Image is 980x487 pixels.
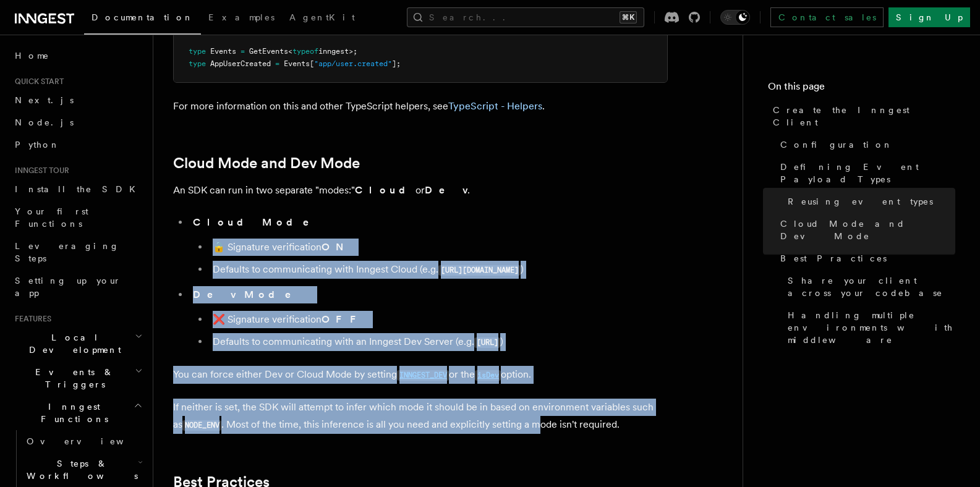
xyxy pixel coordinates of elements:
a: Share your client across your codebase [783,269,955,304]
code: [URL][DOMAIN_NAME] [438,265,521,276]
span: Local Development [10,331,135,356]
span: Inngest Functions [10,400,134,425]
span: "app/user.created" [314,59,392,68]
a: AgentKit [282,4,362,33]
span: ]; [392,59,401,68]
span: = [241,47,245,56]
span: Leveraging Steps [15,241,119,263]
span: Reusing event types [788,195,933,208]
a: Next.js [10,89,145,111]
strong: Dev Mode [193,289,309,300]
a: Python [10,133,145,156]
strong: Cloud Mode [193,216,326,228]
span: Setting up your app [15,276,121,298]
a: Handling multiple environments with middleware [783,304,955,351]
span: < [288,47,292,56]
a: Defining Event Payload Types [775,156,955,190]
span: Node.js [15,117,74,127]
kbd: ⌘K [620,11,637,23]
button: Events & Triggers [10,361,145,396]
li: Defaults to communicating with an Inngest Dev Server (e.g. ) [209,333,668,351]
button: Steps & Workflows [22,452,145,487]
span: AgentKit [289,12,355,22]
code: INNGEST_DEV [397,370,449,381]
a: Cloud Mode and Dev Mode [173,155,360,172]
span: = [275,59,279,68]
p: You can force either Dev or Cloud Mode by setting or the option. [173,366,668,384]
span: inngest>; [318,47,357,56]
button: Toggle dark mode [720,10,750,25]
span: Features [10,314,51,324]
span: Quick start [10,77,64,87]
a: Leveraging Steps [10,235,145,269]
span: Create the Inngest Client [773,104,955,129]
a: Setting up your app [10,269,145,304]
a: Your first Functions [10,200,145,235]
p: If neither is set, the SDK will attempt to infer which mode it should be in based on environment ... [173,399,668,434]
p: An SDK can run in two separate "modes:" or . [173,182,668,199]
a: Cloud Mode and Dev Mode [775,213,955,247]
span: Install the SDK [15,184,143,194]
span: Inngest tour [10,166,69,176]
button: Local Development [10,326,145,361]
span: type [189,47,206,56]
a: Create the Inngest Client [768,99,955,133]
span: Best Practices [780,252,887,265]
a: Install the SDK [10,178,145,200]
code: NODE_ENV [182,420,221,431]
span: typeof [292,47,318,56]
span: Python [15,140,60,150]
span: Your first Functions [15,206,88,229]
a: Node.js [10,111,145,133]
span: Defining Event Payload Types [780,161,955,185]
a: Documentation [84,4,201,35]
strong: Dev [425,184,467,196]
a: isDev [475,368,501,380]
li: 🔒 Signature verification [209,239,668,256]
span: Overview [27,436,154,446]
span: Configuration [780,138,893,151]
span: Events [284,59,310,68]
a: Reusing event types [783,190,955,213]
span: Handling multiple environments with middleware [788,309,955,346]
a: Overview [22,430,145,452]
span: GetEvents [249,47,288,56]
strong: ON [322,241,350,253]
span: AppUserCreated [210,59,271,68]
h4: On this page [768,79,955,99]
span: Events & Triggers [10,366,135,391]
strong: OFF [322,313,364,325]
code: isDev [475,370,501,381]
button: Search...⌘K [407,7,644,27]
p: For more information on this and other TypeScript helpers, see . [173,98,668,115]
li: ❌ Signature verification [209,311,668,328]
code: [URL] [474,337,500,348]
a: INNGEST_DEV [397,368,449,380]
span: Examples [208,12,275,22]
a: Best Practices [775,247,955,269]
span: Steps & Workflows [22,457,138,482]
a: Home [10,44,145,67]
li: Defaults to communicating with Inngest Cloud (e.g. ) [209,261,668,279]
strong: Cloud [355,184,415,196]
a: Contact sales [770,7,884,27]
span: Cloud Mode and Dev Mode [780,218,955,242]
span: Events [210,47,236,56]
a: Configuration [775,133,955,156]
a: Examples [201,4,282,33]
span: Share your client across your codebase [788,274,955,299]
span: Next.js [15,95,74,105]
a: Sign Up [888,7,970,27]
a: TypeScript - Helpers [448,100,542,112]
span: Documentation [92,12,194,22]
button: Inngest Functions [10,396,145,430]
span: [ [310,59,314,68]
span: type [189,59,206,68]
span: Home [15,49,49,62]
